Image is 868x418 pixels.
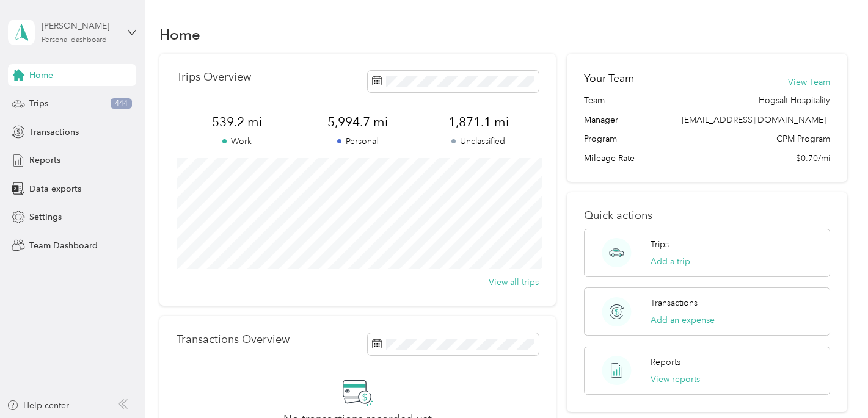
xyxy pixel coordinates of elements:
[682,115,826,125] span: [EMAIL_ADDRESS][DOMAIN_NAME]
[584,94,605,107] span: Team
[788,76,830,88] button: View Team
[29,154,60,167] span: Reports
[7,399,69,412] button: Help center
[29,97,48,110] span: Trips
[651,297,698,309] p: Transactions
[584,132,617,145] span: Program
[651,314,715,326] button: Add an expense
[418,114,539,131] span: 1,871.1 mi
[651,255,690,268] button: Add a trip
[29,211,62,223] span: Settings
[29,69,53,82] span: Home
[796,152,830,165] span: $0.70/mi
[651,238,669,251] p: Trips
[297,135,418,148] p: Personal
[177,135,297,148] p: Work
[489,276,539,289] button: View all trips
[759,94,830,107] span: Hogsalt Hospitality
[177,71,251,84] p: Trips Overview
[159,28,200,41] h1: Home
[418,135,539,148] p: Unclassified
[584,209,830,222] p: Quick actions
[42,37,107,44] div: Personal dashboard
[177,333,290,346] p: Transactions Overview
[584,71,634,86] h2: Your Team
[651,356,680,369] p: Reports
[297,114,418,131] span: 5,994.7 mi
[776,132,830,145] span: CPM Program
[584,114,618,126] span: Manager
[29,182,81,195] span: Data exports
[29,126,79,139] span: Transactions
[29,239,98,252] span: Team Dashboard
[584,152,635,165] span: Mileage Rate
[42,20,118,32] div: [PERSON_NAME]
[800,350,868,418] iframe: Everlance-gr Chat Button Frame
[177,114,297,131] span: 539.2 mi
[111,98,132,109] span: 444
[651,373,700,386] button: View reports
